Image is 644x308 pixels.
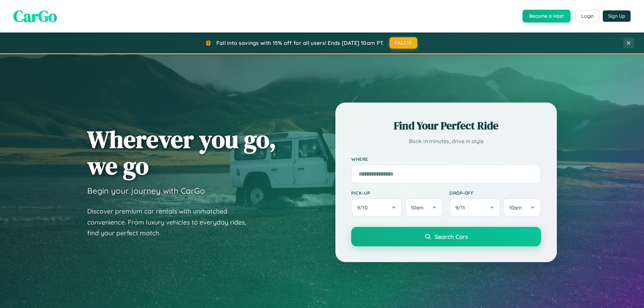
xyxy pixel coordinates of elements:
[87,206,255,239] p: Discover premium car rentals with unmatched convenience. From luxury vehicles to everyday rides, ...
[87,186,205,196] h3: Begin your journey with CarGo
[503,198,541,217] button: 10am
[449,190,541,196] label: Drop-off
[216,40,384,46] span: Fall into savings with 15% off for all users! Ends [DATE] 10am PT.
[357,204,371,211] span: 9 / 10
[351,156,541,162] label: Where
[435,233,468,240] span: Search Cars
[523,10,571,22] button: Become a Host
[351,136,541,146] p: Book in minutes, drive in style
[603,10,631,22] button: Sign Up
[351,118,541,133] h2: Find Your Perfect Ride
[87,126,276,179] h1: Wherever you go, we go
[576,10,599,22] button: Login
[351,227,541,246] button: Search Cars
[351,190,443,196] label: Pick-up
[449,198,500,217] button: 9/11
[13,5,57,27] span: CarGo
[455,204,468,211] span: 9 / 11
[405,198,443,217] button: 10am
[351,198,402,217] button: 9/10
[389,37,418,49] button: FALL15
[411,204,424,211] span: 10am
[509,204,522,211] span: 10am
